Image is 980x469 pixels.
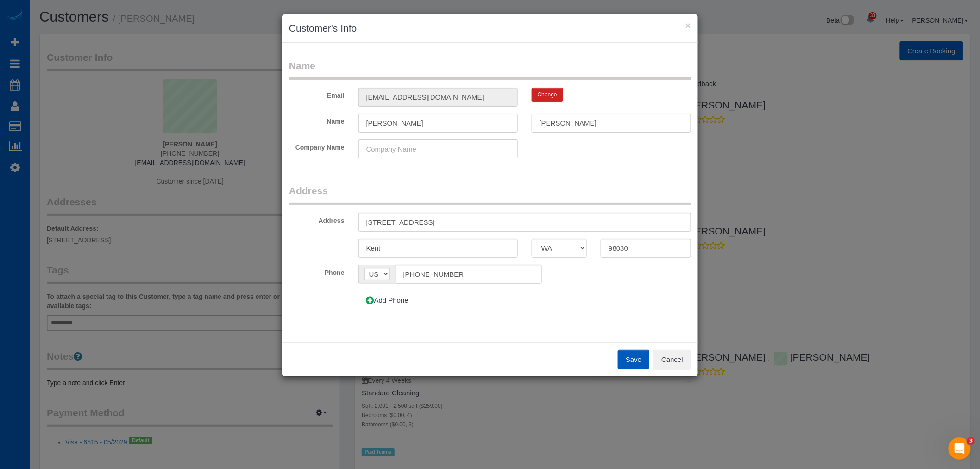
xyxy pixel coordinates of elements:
[618,350,649,369] button: Save
[532,88,563,102] button: Change
[282,88,352,100] label: Email
[282,14,698,376] sui-modal: Customer's Info
[282,213,352,225] label: Address
[967,437,975,445] span: 3
[685,20,691,30] button: ×
[358,114,518,133] input: First Name
[282,114,352,126] label: Name
[282,139,352,152] label: Company Name
[289,59,691,80] legend: Name
[289,21,691,35] h3: Customer's Info
[358,139,518,158] input: Company Name
[653,350,691,369] button: Cancel
[532,114,691,133] input: Last Name
[949,437,971,460] iframe: Intercom live chat
[358,239,518,258] input: City
[282,265,352,277] label: Phone
[289,184,691,205] legend: Address
[601,239,691,258] input: Zip Code
[396,265,542,284] input: Phone
[358,291,416,310] button: Add Phone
